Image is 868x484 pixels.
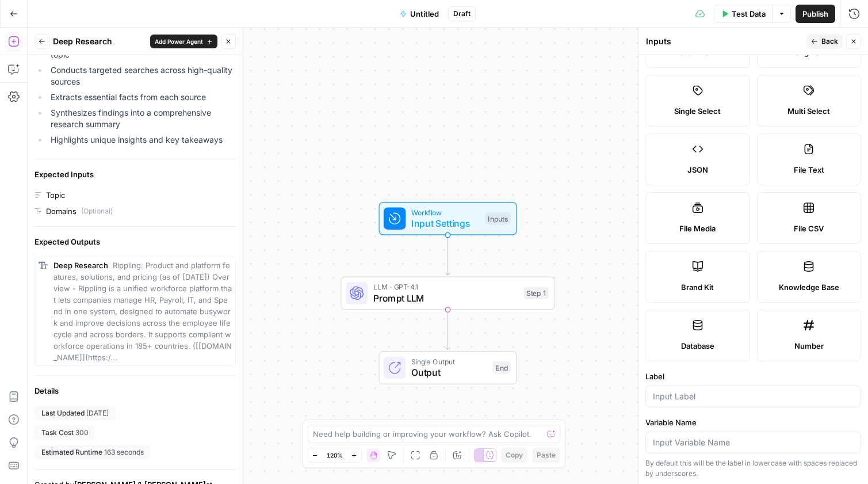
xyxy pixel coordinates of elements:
span: Output [411,365,487,379]
div: Single OutputOutputEnd [341,351,555,384]
button: Paste [532,448,560,463]
span: 163 seconds [104,447,144,458]
div: (Optional) [81,206,113,216]
span: File CSV [794,223,824,234]
span: 120% [327,451,343,460]
g: Edge from step_1 to end [446,310,450,350]
button: Publish [796,5,835,23]
span: Single Output [411,356,487,367]
li: Extracts essential facts from each source [48,92,236,103]
button: Back [806,34,843,49]
span: Back [821,36,838,47]
span: Publish [802,8,828,20]
span: [DATE] [86,408,109,418]
span: LLM · GPT-4.1 [373,281,518,292]
button: Untitled [393,5,446,23]
span: Task Cost [41,428,74,438]
li: Synthesizes findings into a comprehensive research summary [48,107,236,130]
div: LLM · GPT-4.1Prompt LLMStep 1 [341,277,555,310]
span: Deep Research [53,261,108,270]
span: 300 [75,428,89,438]
div: End [493,361,511,374]
span: Draft [453,9,471,19]
div: Details [35,385,236,397]
div: Expected Outputs [35,236,236,247]
input: Input Label [653,391,854,402]
button: Test Data [714,5,773,23]
span: Prompt LLM [373,291,518,305]
span: Single Select [674,105,721,117]
span: File Text [794,164,824,176]
li: Highlights unique insights and key takeaways [48,134,236,146]
label: Variable Name [645,417,861,428]
g: Edge from start to step_1 [446,235,450,276]
div: Expected Inputs [35,169,236,180]
span: Test Data [732,8,766,20]
span: Rippling: Product and platform features, solutions, and pricing (as of [DATE]) Overview - Ripplin... [53,261,232,362]
div: Step 1 [524,287,549,300]
button: Add Power Agent [150,35,217,48]
div: By default this will be the label in lowercase with spaces replaced by underscores. [645,458,861,479]
span: Knowledge Base [779,281,839,293]
span: Copy [506,450,523,460]
span: Multi Select [787,105,830,117]
span: Workflow [411,207,480,218]
span: Number [794,340,824,352]
li: Conducts targeted searches across high-quality sources [48,64,236,87]
span: File Media [679,223,716,234]
input: Input Variable Name [653,437,854,448]
div: Domains [46,205,77,217]
button: Copy [501,448,527,463]
textarea: Inputs [646,36,671,47]
span: JSON [687,164,708,176]
span: Input Settings [411,216,480,230]
span: Brand Kit [681,281,714,293]
label: Label [645,371,861,382]
div: Topic [46,189,65,201]
span: Add Power Agent [155,37,203,46]
div: WorkflowInput SettingsInputs [341,202,555,235]
span: Untitled [410,8,439,20]
span: Estimated Runtime [41,447,102,458]
span: Database [681,340,714,352]
span: Paste [537,450,556,460]
div: Inputs [485,212,510,225]
span: Last Updated [41,408,85,418]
